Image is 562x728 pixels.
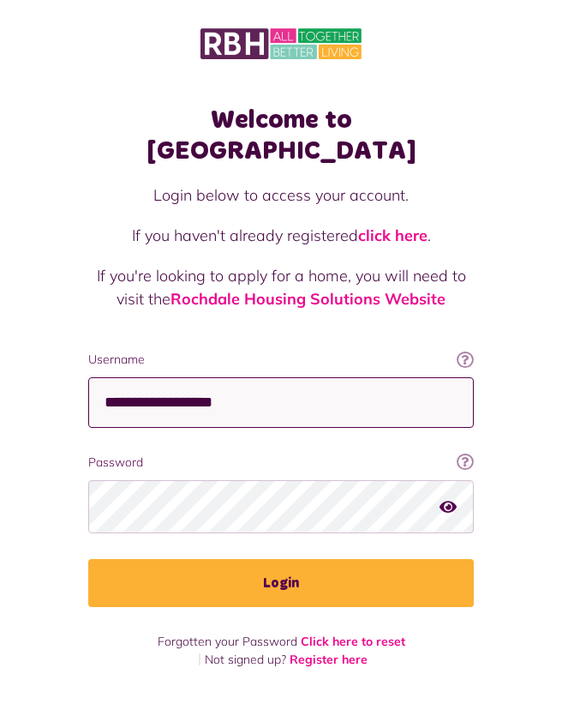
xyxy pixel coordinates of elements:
p: If you're looking to apply for a home, you will need to visit the [88,264,474,310]
a: Rochdale Housing Solutions Website [170,289,445,309]
p: If you haven't already registered . [88,224,474,247]
img: MyRBH [200,26,362,62]
h1: Welcome to [GEOGRAPHIC_DATA] [88,105,474,166]
a: Register here [290,652,368,667]
span: Forgotten your Password [158,634,297,649]
a: click here [358,226,427,245]
span: Not signed up? [205,652,286,667]
a: Click here to reset [301,634,405,649]
p: Login below to access your account. [88,184,474,207]
label: Username [88,351,474,369]
label: Password [88,454,474,472]
button: Login [88,559,474,607]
